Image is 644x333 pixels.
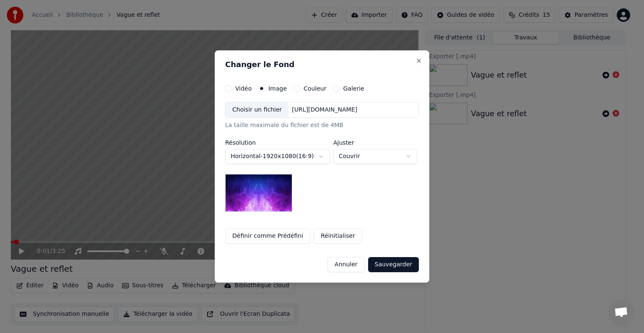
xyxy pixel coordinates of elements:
[225,229,310,244] button: Définir comme Prédéfini
[268,86,287,91] label: Image
[314,229,362,244] button: Réinitialiser
[226,102,288,117] div: Choisir un fichier
[235,86,252,91] label: Vidéo
[343,86,364,91] label: Galerie
[327,257,364,272] button: Annuler
[225,121,419,130] div: La taille maximale du fichier est de 4MB
[225,61,419,68] h2: Changer le Fond
[288,106,361,114] div: [URL][DOMAIN_NAME]
[225,140,330,146] label: Résolution
[333,140,417,146] label: Ajuster
[368,257,419,272] button: Sauvegarder
[304,86,326,91] label: Couleur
